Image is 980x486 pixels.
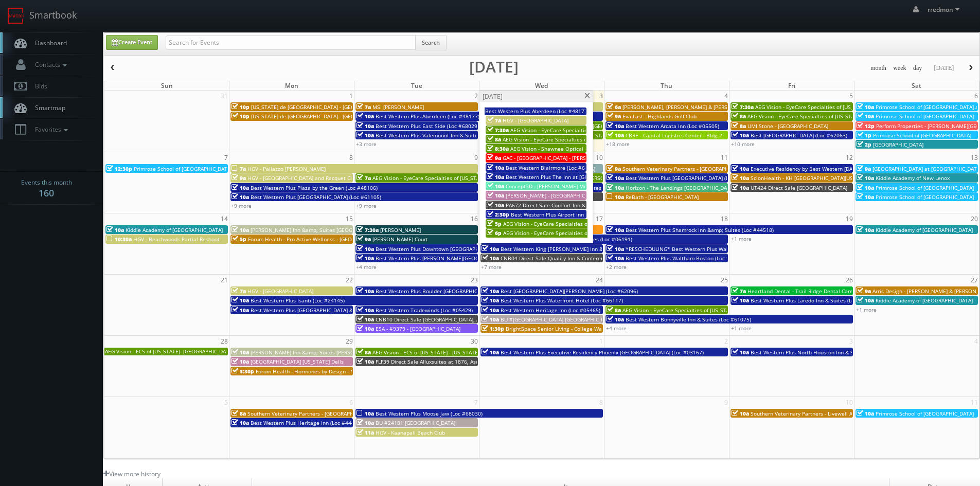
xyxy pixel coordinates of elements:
span: 8a [487,136,501,143]
span: Best Western Plus [GEOGRAPHIC_DATA] (Loc #61105) [251,193,381,201]
span: 10a [857,113,874,120]
h2: [DATE] [469,62,519,72]
a: +9 more [356,202,377,209]
span: 10a [857,226,874,233]
span: Contacts [30,60,69,69]
button: [DATE] [930,62,957,75]
span: Kiddie Academy of New Lenox [876,174,950,182]
span: HGV - Kaanapali Beach Club [376,429,445,436]
span: Best Western Plus Aberdeen (Loc #48177) [376,113,479,120]
span: Best Western Plus Waterfront Hotel (Loc #66117) [501,297,623,304]
span: 10a [857,174,874,182]
span: 10a [357,358,374,365]
span: 6p [487,229,502,237]
span: Best Western Plus The Inn at [GEOGRAPHIC_DATA][PERSON_NAME] (Loc #61082) [506,173,704,181]
span: AEG Vision - EyeCare Specialties of [US_STATE] – [PERSON_NAME] Vision Care [503,229,693,237]
span: 10:30a [106,236,132,243]
span: [US_STATE] de [GEOGRAPHIC_DATA] - [GEOGRAPHIC_DATA] [251,113,393,120]
span: [PERSON_NAME] Inn &amp; Suites [GEOGRAPHIC_DATA] [251,226,387,233]
span: PA672 Direct Sale Comfort Inn & Suites Pottstown Eastern [506,202,650,209]
button: day [910,62,926,75]
span: HGV - Pallazzo [PERSON_NAME] [247,165,326,172]
span: 13 [970,152,979,163]
a: +10 more [731,140,755,148]
span: 7a [487,117,501,124]
span: 7 [473,397,479,408]
span: 14 [220,213,229,224]
span: CNB10 Direct Sale [GEOGRAPHIC_DATA], Ascend Hotel Collection [376,316,536,323]
span: 10a [231,419,249,426]
span: 10a [482,316,499,323]
span: Wed [535,81,548,90]
span: Best [GEOGRAPHIC_DATA][PERSON_NAME] (Loc #62096) [501,287,638,295]
span: 4 [723,91,729,101]
span: Dashboard [30,39,67,47]
span: 12p [857,122,875,130]
span: 20 [970,213,979,224]
span: Tue [411,81,422,90]
span: 7a [231,165,246,172]
span: AEG Vision - EyeCare Specialties of [GEOGRAPHIC_DATA][US_STATE] - [GEOGRAPHIC_DATA] [510,127,730,134]
span: 10a [231,193,249,201]
span: 7a [732,287,746,295]
span: 10a [487,192,504,199]
span: 6a [607,103,621,111]
button: Search [415,35,447,50]
span: 10a [357,113,374,120]
span: Best Western Plus [GEOGRAPHIC_DATA] & Suites (Loc #61086) [251,307,403,314]
span: Best Western Plus Isanti (Loc #24145) [251,297,345,304]
span: HGV - [GEOGRAPHIC_DATA] [247,287,313,295]
span: Best Western Plus [GEOGRAPHIC_DATA] (Loc #64008) [626,174,756,182]
span: 12:30p [106,165,132,172]
span: Thu [661,81,672,90]
span: 9a [857,287,871,295]
span: Kiddie Academy of [GEOGRAPHIC_DATA] [126,226,223,233]
span: 12 [845,152,854,163]
span: CBRE - Capital Logistics Center - Bldg 2 [626,132,722,139]
span: 8a [732,122,746,130]
span: Kiddie Academy of [GEOGRAPHIC_DATA] [876,297,973,304]
span: BrightSpace Senior Living - College Walk [506,325,606,332]
span: Southern Veterinary Partners - [GEOGRAPHIC_DATA][PERSON_NAME] [622,165,791,172]
button: month [867,62,890,75]
button: week [889,62,910,75]
span: 10a [857,193,874,201]
span: 21 [220,275,229,285]
span: 10a [487,173,504,181]
span: Fri [788,81,795,90]
span: 8 [348,152,354,163]
span: 10a [607,255,624,262]
span: 10 [595,152,604,163]
span: 10a [732,184,749,191]
span: 10a [857,410,874,417]
span: 25 [720,275,729,285]
span: 7:30a [487,127,509,134]
span: 9 [473,152,479,163]
span: Best Western Blairmore (Loc #68025) [506,164,599,171]
span: Heartland Dental - Trail Ridge Dental Care [747,287,853,295]
span: 2 [473,91,479,101]
span: BU #[GEOGRAPHIC_DATA] [GEOGRAPHIC_DATA] [501,316,615,323]
span: 10a [357,307,374,314]
span: 10a [607,245,624,253]
span: Best Western Plus East Side (Loc #68029) [376,122,479,130]
span: 9a [231,174,246,182]
span: 1p [857,132,871,139]
span: 10a [607,316,624,323]
span: 10a [231,297,249,304]
span: 8a [231,410,246,417]
span: AEG Vision - ECS of [US_STATE]- [GEOGRAPHIC_DATA] [105,348,234,355]
span: Best Western Plus Waltham Boston (Loc #22009) [626,255,747,262]
span: 10a [482,297,499,304]
span: 10a [231,307,249,314]
span: 3 [848,336,854,347]
a: +4 more [606,325,627,332]
span: 24 [595,275,604,285]
span: HGV - Beachwoods Partial Reshoot [133,236,220,243]
input: Search for Events [166,35,416,50]
a: +2 more [606,263,627,271]
span: 10a [607,174,624,182]
a: +9 more [231,202,252,209]
span: AEG Vision - EyeCare Specialties of [US_STATE] – [GEOGRAPHIC_DATA] [503,220,674,227]
span: Best Western Plus Downtown [GEOGRAPHIC_DATA] (Loc #48199) [376,245,534,253]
